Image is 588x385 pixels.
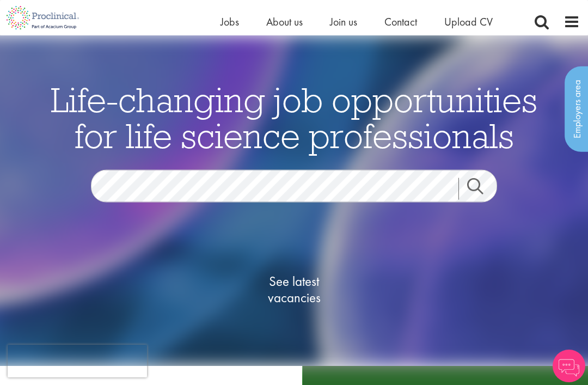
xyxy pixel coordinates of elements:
a: About us [266,15,303,29]
a: Join us [330,15,357,29]
span: See latest vacancies [240,273,348,305]
a: Upload CV [444,15,493,29]
img: Chatbot [553,350,585,382]
a: See latestvacancies [240,229,348,349]
iframe: reCAPTCHA [8,345,147,377]
span: Life-changing job opportunities for life science professionals [51,77,537,157]
a: Jobs [220,15,239,29]
a: Job search submit button [458,178,505,199]
a: Contact [384,15,417,29]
